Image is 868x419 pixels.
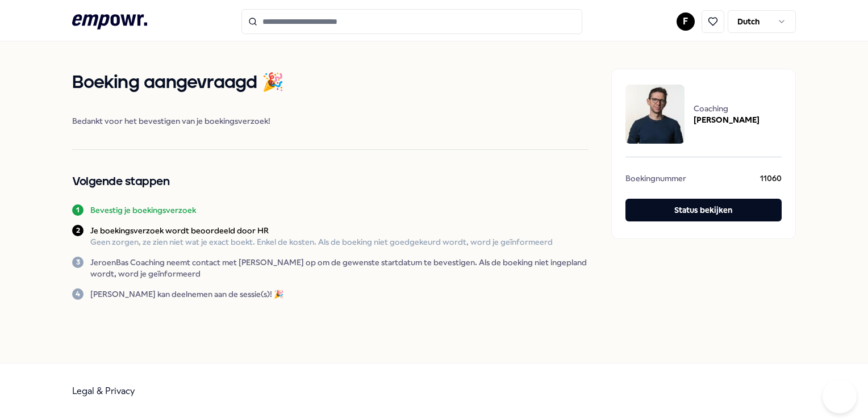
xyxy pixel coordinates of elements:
[694,114,759,125] span: [PERSON_NAME]
[625,85,685,144] img: package image
[625,173,686,187] span: Boekingnummer
[72,288,84,300] div: 4
[823,379,857,413] iframe: Help Scout Beacon - Open
[72,69,588,97] h1: Boeking aangevraagd 🎉
[90,257,588,279] p: JeroenBas Coaching neemt contact met [PERSON_NAME] op om de gewenste startdatum te bevestigen. Al...
[72,386,135,396] a: Legal & Privacy
[694,103,759,114] span: Coaching
[90,236,553,248] p: Geen zorgen, ze zien niet wat je exact boekt. Enkel de kosten. Als de boeking niet goedgekeurd wo...
[72,115,588,127] span: Bedankt voor het bevestigen van je boekingsverzoek!
[72,204,84,216] div: 1
[72,257,84,268] div: 3
[90,225,553,236] p: Je boekingsverzoek wordt beoordeeld door HR
[760,173,782,187] span: 11060
[72,173,588,191] h2: Volgende stappen
[625,199,782,221] button: Status bekijken
[72,225,84,236] div: 2
[241,9,582,34] input: Search for products, categories or subcategories
[677,12,695,31] button: F
[90,288,283,300] p: [PERSON_NAME] kan deelnemen aan de sessie(s)! 🎉
[625,199,782,225] a: Status bekijken
[90,204,196,216] p: Bevestig je boekingsverzoek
